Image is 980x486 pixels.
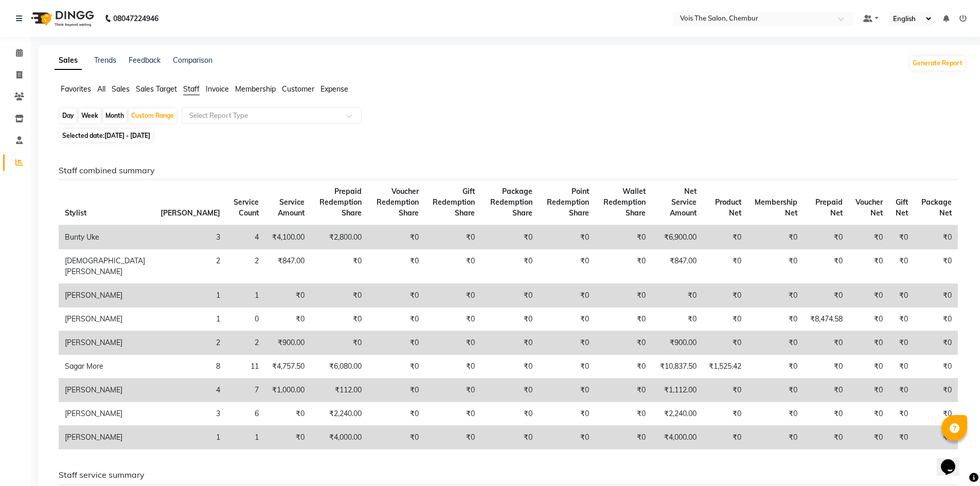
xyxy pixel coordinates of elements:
span: Customer [282,84,314,94]
span: Staff [183,84,200,94]
div: Month [103,109,127,123]
td: 11 [226,355,265,379]
td: ₹0 [804,426,849,449]
td: ₹0 [703,331,748,355]
span: Voucher Redemption Share [377,187,419,218]
td: 1 [154,426,226,449]
td: 4 [226,225,265,249]
div: Week [79,109,101,123]
td: ₹0 [849,225,889,249]
span: Membership [235,84,276,94]
td: ₹0 [595,249,652,284]
td: ₹0 [889,355,914,379]
a: Trends [94,56,116,65]
td: ₹0 [481,402,538,426]
td: ₹0 [481,284,538,308]
td: ₹1,112.00 [652,379,702,402]
button: Generate Report [910,56,965,70]
span: Membership Net [755,197,797,218]
td: 6 [226,402,265,426]
td: ₹0 [311,249,368,284]
td: ₹0 [425,355,482,379]
td: ₹0 [368,249,425,284]
span: Prepaid Net [815,197,843,218]
td: ₹0 [889,379,914,402]
td: ₹0 [914,308,958,331]
td: ₹2,240.00 [311,402,368,426]
td: ₹0 [425,225,482,249]
td: 8 [154,355,226,379]
td: ₹0 [804,331,849,355]
td: 3 [154,402,226,426]
td: ₹0 [747,225,803,249]
td: ₹0 [889,331,914,355]
h6: Staff service summary [59,470,958,480]
td: ₹0 [595,331,652,355]
td: ₹900.00 [265,331,311,355]
td: ₹4,757.50 [265,355,311,379]
td: ₹0 [481,331,538,355]
td: ₹0 [889,426,914,449]
td: ₹0 [652,308,702,331]
td: ₹2,800.00 [311,225,368,249]
td: ₹0 [703,402,748,426]
td: ₹0 [481,249,538,284]
td: ₹0 [481,426,538,449]
td: 1 [154,308,226,331]
td: ₹0 [914,331,958,355]
td: ₹0 [889,225,914,249]
td: ₹0 [703,284,748,308]
td: ₹0 [804,379,849,402]
td: ₹0 [481,308,538,331]
td: ₹0 [889,402,914,426]
td: ₹0 [539,426,595,449]
td: ₹0 [425,379,482,402]
b: 08047224946 [113,4,158,33]
td: 7 [226,379,265,402]
td: ₹0 [595,402,652,426]
td: 2 [154,331,226,355]
td: ₹0 [265,284,311,308]
span: Invoice [206,84,229,94]
td: ₹4,000.00 [652,426,702,449]
span: Voucher Net [856,197,883,218]
td: ₹0 [914,402,958,426]
td: ₹847.00 [265,249,311,284]
span: Sales Target [136,84,177,94]
td: ₹0 [849,284,889,308]
td: ₹6,900.00 [652,225,702,249]
td: Bunty Uke [59,225,154,249]
span: Point Redemption Share [547,187,589,218]
td: [PERSON_NAME] [59,284,154,308]
td: ₹4,100.00 [265,225,311,249]
td: ₹0 [539,249,595,284]
td: 2 [226,331,265,355]
iframe: chat widget [937,445,970,476]
td: [PERSON_NAME] [59,426,154,449]
span: [PERSON_NAME] [161,208,220,218]
td: ₹0 [652,284,702,308]
td: ₹0 [914,426,958,449]
td: ₹0 [368,355,425,379]
td: ₹0 [747,355,803,379]
td: ₹0 [849,308,889,331]
td: 1 [154,284,226,308]
span: Product Net [715,197,741,218]
td: ₹0 [311,331,368,355]
td: ₹0 [481,379,538,402]
td: ₹0 [914,249,958,284]
td: ₹0 [849,379,889,402]
td: ₹0 [311,308,368,331]
td: ₹0 [425,308,482,331]
span: Sales [112,84,130,94]
td: ₹0 [539,308,595,331]
td: ₹0 [481,225,538,249]
a: Sales [55,51,82,70]
span: Service Amount [278,197,305,218]
td: ₹6,080.00 [311,355,368,379]
a: Comparison [173,56,212,65]
span: Expense [320,84,348,94]
td: [PERSON_NAME] [59,379,154,402]
td: ₹10,837.50 [652,355,702,379]
td: ₹1,000.00 [265,379,311,402]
